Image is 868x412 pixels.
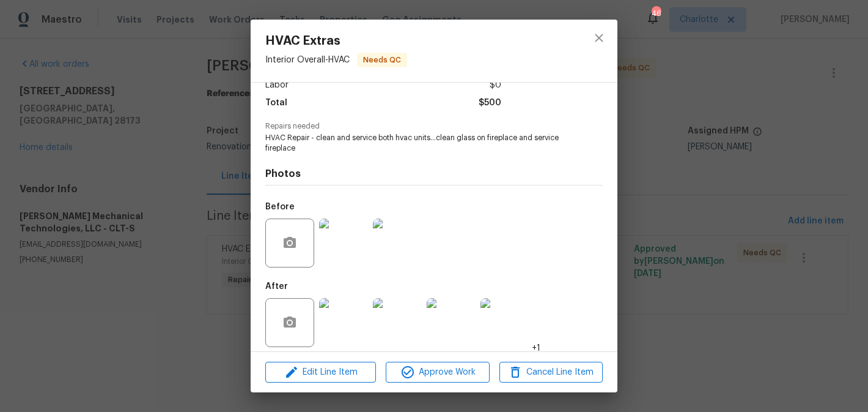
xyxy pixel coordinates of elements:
[358,54,406,66] span: Needs QC
[265,34,407,48] span: HVAC Extras
[389,365,485,380] span: Approve Work
[386,362,489,383] button: Approve Work
[265,77,289,94] span: Labor
[479,94,501,112] span: $500
[652,7,660,20] div: 46
[499,362,603,383] button: Cancel Line Item
[503,365,599,380] span: Cancel Line Item
[265,362,376,383] button: Edit Line Item
[490,77,501,94] span: $0
[269,365,372,380] span: Edit Line Item
[265,203,295,211] h5: Before
[265,94,287,112] span: Total
[584,23,614,53] button: close
[532,342,540,354] span: +1
[265,168,603,180] h4: Photos
[265,56,350,64] span: Interior Overall - HVAC
[265,133,569,154] span: HVAC Repair - clean and service both hvac units…clean glass on fireplace and service fireplace
[265,282,288,291] h5: After
[265,122,603,130] span: Repairs needed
